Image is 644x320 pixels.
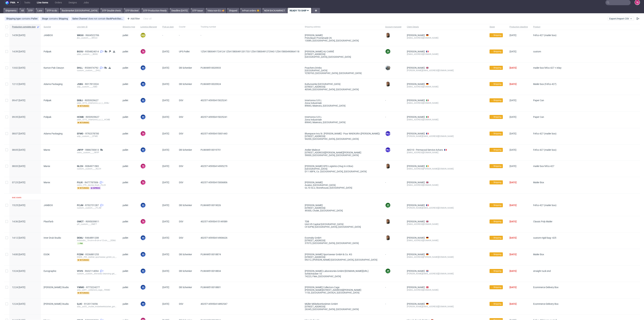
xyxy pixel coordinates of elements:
div: 59000, [GEOGRAPHIC_DATA] , [GEOGRAPHIC_DATA] [305,154,380,157]
a: [PERSON_NAME] [407,66,425,69]
span: → Shipping [491,83,501,86]
figcaption: SS [141,147,145,152]
span: 1 [103,270,104,272]
span: mailer box fefco 427 [533,165,554,167]
a: DEMJ [77,236,85,239]
span: 12:12 [DATE] [12,83,25,85]
span: Marex [44,149,50,151]
span: Stage [42,17,49,20]
span: DB Schenker [179,83,195,91]
span: contains [49,17,59,20]
span: returning [77,105,90,107]
div: 89843, Maierato , [GEOGRAPHIC_DATA] [305,121,380,124]
a: R773224277 [86,286,100,289]
a: R464891208 [85,236,99,239]
div: [PERSON_NAME] [305,34,380,37]
img: Angelina Marć [386,82,390,86]
a: Shipments [3,8,18,13]
a: DTP to do [45,8,59,13]
div: [EMAIL_ADDRESS][DOMAIN_NAME] [407,102,484,104]
div: Y25DT63, [GEOGRAPHIC_DATA] , [GEOGRAPHIC_DATA] [305,72,380,75]
span: R604522706 [86,34,100,37]
a: NLCH [77,165,85,167]
a: [PERSON_NAME] [407,236,425,239]
img: Angelina Marć [386,235,390,240]
span: → Shipping [491,50,501,53]
span: Account manager [385,26,401,28]
div: - [385,98,401,102]
span: EFMO [77,132,85,135]
a: OMCT [77,220,86,223]
figcaption: TK [141,164,145,168]
span: 1Z5A15800491724124 1Z5A15800491201733 1Z5A15800491272943 1Z5A15800490864118 [201,50,299,53]
a: All [19,8,26,13]
a: 1 [99,270,104,272]
span: 1 [103,50,104,53]
a: DHLL [77,66,85,69]
span: DSV [179,99,195,107]
a: [PERSON_NAME] [407,34,425,37]
a: [PERSON_NAME] [407,220,425,223]
a: [PERSON_NAME] [407,83,425,85]
a: WKUU [77,34,86,37]
a: [PERSON_NAME] [407,116,425,118]
div: BackPack Back Market [106,17,123,20]
button: Export/Import CSV [608,17,634,21]
span: pallet [123,181,135,189]
span: Sales Channel [72,17,88,20]
span: R632114094 [85,270,99,272]
span: pallet [123,116,135,124]
span: [DATE] [509,83,517,85]
a: R053929627 [86,116,100,118]
a: NEW BACKAMRKET [262,8,287,13]
span: Fefco 427 (mailer box) [533,34,556,37]
span: → Shipping [491,165,501,168]
span: custom [533,50,541,53]
div: jbx__custom____WKUU [77,37,117,39]
span: Adams Packaging [44,83,63,85]
a: FCDM [77,253,85,256]
span: → Shipping [491,66,501,69]
span: pallet [123,132,135,140]
div: [PERSON_NAME] AU CARRÉ [305,50,380,53]
span: Logistics Manager [140,26,157,28]
figcaption: SS [141,65,145,70]
span: [DATE] [509,132,516,135]
a: [PERSON_NAME] [407,165,425,167]
div: [STREET_ADDRESS][PERSON_NAME][PERSON_NAME] [305,151,380,154]
span: DSV [179,165,195,173]
a: InPost orders ☀️ [240,8,261,13]
a: R120174356 [84,303,98,305]
a: R477787006 [85,181,99,184]
a: R336881253 [85,253,100,256]
a: DTP Issue [190,8,205,13]
span: [DATE] [162,66,169,69]
a: [PERSON_NAME] [407,181,425,184]
span: pallet [123,165,135,173]
div: Zona Industriale [305,118,380,121]
span: [DATE] [162,50,169,53]
span: mailer box fefco 427 + inlay [533,66,561,69]
div: [STREET_ADDRESS] [305,135,380,138]
span: 1 [103,204,104,207]
a: R053929627 [85,99,99,102]
div: ostro__custom____JWYP [77,151,117,154]
span: Paper Can [533,116,544,118]
div: [EMAIL_ADDRESS][DOMAIN_NAME] [407,118,484,121]
div: Atelier Malecot [305,149,380,151]
figcaption: SS [141,115,145,119]
span: Export/Import CSV [609,17,632,20]
a: R017813324 [85,83,99,85]
figcaption: [PERSON_NAME] [386,147,390,152]
a: [PERSON_NAME] [407,50,425,53]
span: YWMO [77,286,86,289]
a: DTP [26,8,35,13]
figcaption: ZP [386,49,390,54]
figcaption: SS [141,82,145,86]
span: UPS Pallet [179,50,195,58]
span: Shipping type [123,26,135,28]
div: [EMAIL_ADDRESS][PERSON_NAME][DOMAIN_NAME] [407,167,484,170]
span: Fefco 427 (mailer box) [533,149,556,151]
